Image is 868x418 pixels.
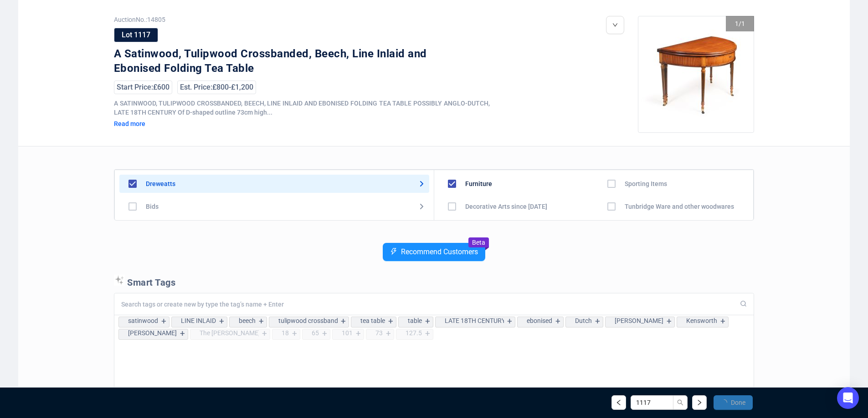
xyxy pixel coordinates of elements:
[527,317,552,324] div: ebonised
[664,317,674,326] div: +
[114,100,490,116] span: A SATINWOOD, TULIPWOOD CROSSBANDED, BEECH, LINE INLAID AND EBONISED FOLDING TEA TABLE POSSIBLY AN...
[181,317,216,324] div: LINE INLAID
[178,329,188,338] div: +
[320,329,330,338] div: +
[714,395,753,410] button: Done
[312,329,319,337] div: 65
[146,180,175,187] div: Dreweatts
[386,317,396,326] div: +
[638,16,755,132] div: Go to Slide 1
[612,22,618,28] span: down
[731,399,745,406] span: Done
[406,329,422,337] div: 127.5
[505,317,515,326] div: +
[217,317,227,326] div: +
[408,317,422,324] div: table
[383,243,485,261] button: Recommend Customers
[445,317,504,324] div: LATE 18TH CENTURY
[177,81,256,94] div: Est. Price: £800 - £1,200
[719,398,728,407] span: loading
[686,317,717,324] div: Kensworth
[401,248,478,256] span: Recommend Customers
[718,317,728,326] div: +
[114,16,490,23] span: Auction No.: 14805
[121,300,734,308] input: Search tags or create new by type the tag’s name + Enter
[282,329,289,337] div: 18
[625,180,667,187] div: Sporting Items
[114,275,754,288] p: Smart Tags
[616,399,622,406] span: left
[472,239,485,246] span: Beta
[128,317,158,324] div: satinwood
[739,20,741,27] span: /
[114,47,462,76] div: A Satinwood, Tulipwood Crossbanded, Beech, Line Inlaid and Ebonised Folding Tea Table
[631,395,673,410] input: Lot Number
[339,317,349,326] div: +
[159,317,169,326] div: +
[615,317,663,324] div: [PERSON_NAME]
[677,399,683,406] span: search
[423,329,433,338] div: +
[837,387,859,409] div: Open Intercom Messenger
[696,399,703,406] span: right
[735,20,739,27] span: 1
[465,203,547,210] div: Decorative Arts since [DATE]
[342,329,353,337] div: 101
[638,16,755,132] img: 1117_1.jpg
[239,317,256,324] div: beech
[128,329,177,337] div: [PERSON_NAME]
[741,20,745,27] span: 1
[625,203,734,210] div: Tunbridge Ware and other woodwares
[114,28,158,42] div: Lot 1117
[423,317,433,326] div: +
[575,317,592,324] div: Dutch
[257,317,267,326] div: +
[354,329,364,338] div: +
[114,81,172,94] div: Start Price: £600
[290,329,300,338] div: +
[465,180,492,187] div: Furniture
[553,317,563,326] div: +
[200,329,259,337] div: The [PERSON_NAME] House
[375,329,383,337] div: 73
[278,317,338,324] div: tulipwood crossbanded
[384,329,394,338] div: +
[593,317,603,326] div: +
[390,248,397,255] span: thunderbolt
[146,203,159,210] div: Bids
[114,120,219,128] div: Read more
[360,317,385,324] div: tea table
[260,329,270,338] div: +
